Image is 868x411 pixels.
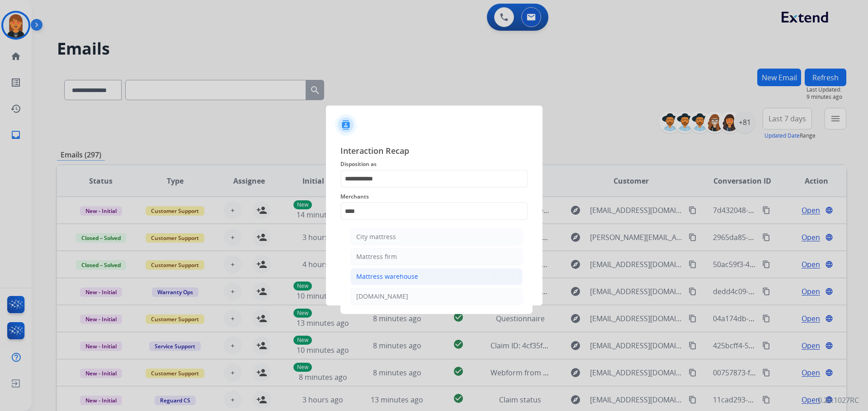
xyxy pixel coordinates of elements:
[356,232,396,241] div: City mattress
[340,159,528,170] span: Disposition as
[356,292,408,301] div: [DOMAIN_NAME]
[340,191,528,202] span: Merchants
[356,272,418,281] div: Mattress warehouse
[335,114,357,136] img: contactIcon
[340,144,528,159] span: Interaction Recap
[356,252,397,261] div: Mattress firm
[818,395,859,406] p: 0.20.1027RC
